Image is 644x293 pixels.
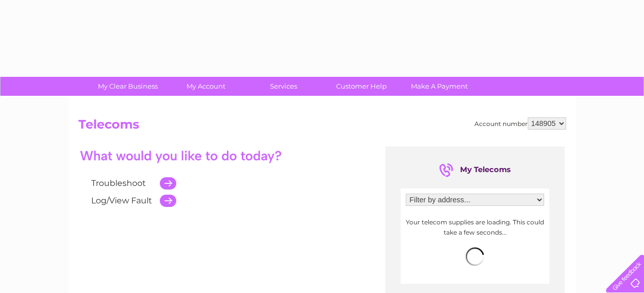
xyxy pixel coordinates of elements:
[91,178,146,188] a: Troubleshoot
[397,77,482,96] a: Make A Payment
[163,77,248,96] a: My Account
[466,247,484,266] img: loading
[86,77,170,96] a: My Clear Business
[241,77,326,96] a: Services
[91,196,152,205] a: Log/View Fault
[439,162,511,178] div: My Telecoms
[406,217,544,237] p: Your telecom supplies are loading. This could take a few seconds...
[319,77,404,96] a: Customer Help
[474,117,566,130] div: Account number
[78,117,566,137] h2: Telecoms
